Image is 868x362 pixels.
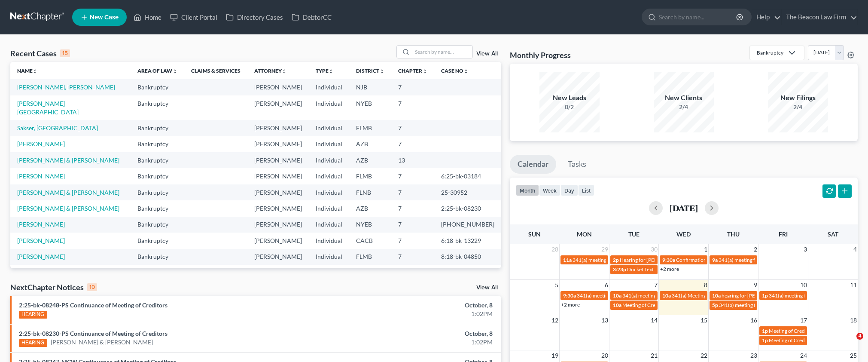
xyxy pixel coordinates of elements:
[719,302,802,308] span: 341(a) meeting for [PERSON_NAME]
[712,257,718,263] span: 9a
[577,230,592,238] span: Mon
[849,350,858,361] span: 25
[129,9,166,25] a: Home
[282,69,287,74] i: unfold_more
[434,184,501,200] td: 25-30952
[703,244,708,255] span: 1
[131,168,184,184] td: Bankruptcy
[17,172,65,180] a: [PERSON_NAME]
[662,292,671,299] span: 10a
[391,95,434,120] td: 7
[768,103,828,111] div: 2/4
[17,156,119,164] a: [PERSON_NAME] & [PERSON_NAME]
[769,337,864,344] span: Meeting of Creditors for [PERSON_NAME]
[516,184,539,196] button: month
[247,136,309,152] td: [PERSON_NAME]
[560,155,594,174] a: Tasks
[131,217,184,233] td: Bankruptcy
[349,136,391,152] td: AZB
[757,49,783,56] div: Bankruptcy
[551,315,559,325] span: 12
[10,282,97,292] div: NextChapter Notices
[539,93,600,103] div: New Leads
[769,328,864,334] span: Meeting of Creditors for [PERSON_NAME]
[600,350,609,361] span: 20
[391,120,434,136] td: 7
[349,184,391,200] td: FLNB
[577,292,705,299] span: 341(a) meeting for [PERSON_NAME] & [PERSON_NAME]
[349,168,391,184] td: FLMB
[349,152,391,168] td: AZB
[17,237,65,244] a: [PERSON_NAME]
[131,249,184,265] td: Bankruptcy
[676,230,691,238] span: Wed
[727,230,740,238] span: Thu
[17,100,79,116] a: [PERSON_NAME][GEOGRAPHIC_DATA]
[700,350,708,361] span: 22
[309,95,349,120] td: Individual
[670,203,698,212] h2: [DATE]
[51,338,153,347] a: [PERSON_NAME] & [PERSON_NAME]
[247,120,309,136] td: [PERSON_NAME]
[316,67,334,74] a: Typeunfold_more
[650,315,658,325] span: 14
[434,265,501,281] td: 18-41958
[349,95,391,120] td: NYEB
[803,244,808,255] span: 3
[379,69,384,74] i: unfold_more
[349,265,391,281] td: GANB
[749,350,758,361] span: 23
[476,285,498,291] a: View All
[560,184,578,196] button: day
[849,280,858,290] span: 11
[60,49,70,57] div: 15
[434,217,501,233] td: [PHONE_NUMBER]
[131,184,184,200] td: Bankruptcy
[17,253,65,260] a: [PERSON_NAME]
[712,292,721,299] span: 10a
[349,249,391,265] td: FLMB
[309,136,349,152] td: Individual
[349,200,391,216] td: AZB
[391,249,434,265] td: 7
[247,200,309,216] td: [PERSON_NAME]
[391,200,434,216] td: 7
[247,233,309,248] td: [PERSON_NAME]
[627,266,755,273] span: Docket Text: for [PERSON_NAME] and [PERSON_NAME]
[131,120,184,136] td: Bankruptcy
[779,230,788,238] span: Fri
[247,184,309,200] td: [PERSON_NAME]
[340,338,492,347] div: 1:02PM
[799,280,808,290] span: 10
[849,315,858,325] span: 18
[622,302,763,308] span: Meeting of Creditors for [PERSON_NAME] & [PERSON_NAME]
[613,257,619,263] span: 2p
[551,350,559,361] span: 19
[184,62,247,79] th: Claims & Services
[19,330,168,337] a: 2:25-bk-08230-PS Continuance of Meeting of Creditors
[309,168,349,184] td: Individual
[412,46,472,58] input: Search by name...
[309,79,349,95] td: Individual
[600,244,609,255] span: 29
[563,292,576,299] span: 9:30a
[613,292,621,299] span: 10a
[391,233,434,248] td: 7
[703,280,708,290] span: 8
[247,217,309,233] td: [PERSON_NAME]
[654,103,714,111] div: 2/4
[551,244,559,255] span: 28
[309,249,349,265] td: Individual
[391,168,434,184] td: 7
[247,168,309,184] td: [PERSON_NAME]
[749,315,758,325] span: 16
[391,265,434,281] td: 7
[672,292,755,299] span: 341(a) Meeting for [PERSON_NAME]
[782,9,857,25] a: The Beacon Law Firm
[19,311,47,319] div: HEARING
[17,83,115,91] a: [PERSON_NAME], [PERSON_NAME]
[753,280,758,290] span: 9
[620,257,737,263] span: Hearing for [PERSON_NAME] and [PERSON_NAME]
[87,283,97,291] div: 10
[254,67,287,74] a: Attorneyunfold_more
